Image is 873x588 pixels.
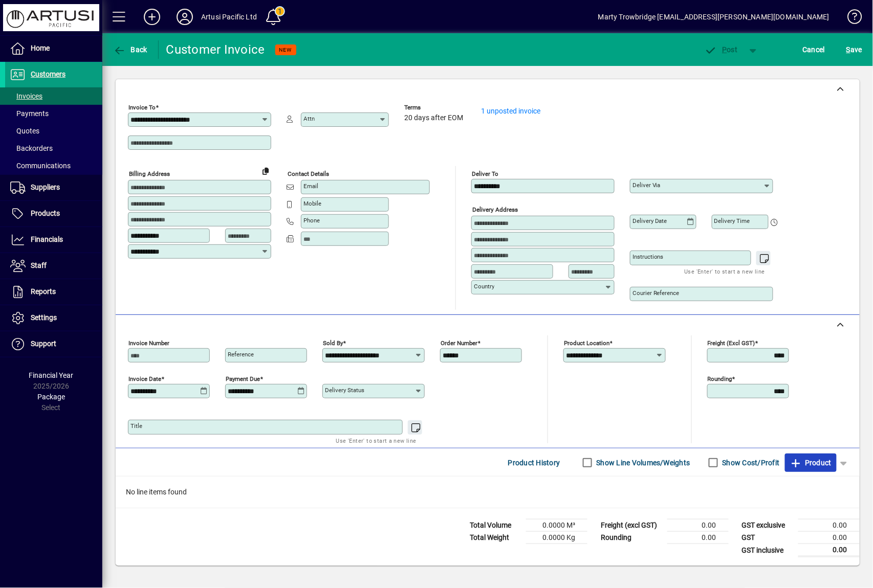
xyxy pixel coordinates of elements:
[737,519,798,532] td: GST exclusive
[846,46,850,54] span: S
[798,519,860,532] td: 0.00
[5,279,102,305] a: Reports
[303,200,321,207] mat-label: Mobile
[564,340,609,347] mat-label: Product location
[10,92,42,100] span: Invoices
[10,144,53,152] span: Backorders
[279,47,292,53] span: NEW
[31,261,47,269] span: Staff
[201,9,257,25] div: Artusi Pacific Ltd
[840,2,860,35] a: Knowledge Base
[685,265,765,277] mat-hint: Use 'Enter' to start a new line
[5,36,102,61] a: Home
[168,8,201,26] button: Profile
[790,455,832,471] span: Product
[128,340,169,347] mat-label: Invoice number
[441,340,477,347] mat-label: Order number
[632,182,661,189] mat-label: Deliver via
[508,455,560,471] span: Product History
[474,283,494,290] mat-label: Country
[844,40,865,59] button: Save
[5,105,102,122] a: Payments
[31,340,56,348] span: Support
[700,40,743,59] button: Post
[5,87,102,105] a: Invoices
[803,41,825,58] span: Cancel
[128,375,161,382] mat-label: Invoice date
[303,217,320,224] mat-label: Phone
[596,519,667,532] td: Freight (excl GST)
[705,46,738,54] span: ost
[737,544,798,557] td: GST inclusive
[10,162,71,170] span: Communications
[116,477,860,508] div: No line items found
[5,157,102,174] a: Communications
[667,532,729,544] td: 0.00
[166,41,265,58] div: Customer Invoice
[323,340,343,347] mat-label: Sold by
[526,532,587,544] td: 0.0000 Kg
[595,458,690,468] label: Show Line Volumes/Weights
[465,519,526,532] td: Total Volume
[798,532,860,544] td: 0.00
[136,8,168,26] button: Add
[5,253,102,279] a: Staff
[785,454,837,472] button: Product
[31,287,56,296] span: Reports
[5,201,102,227] a: Products
[325,387,364,394] mat-label: Delivery status
[102,40,159,59] app-page-header-button: Back
[846,41,862,58] span: ave
[5,305,102,331] a: Settings
[708,340,755,347] mat-label: Freight (excl GST)
[5,140,102,157] a: Backorders
[336,435,417,446] mat-hint: Use 'Enter' to start a new line
[31,183,60,191] span: Suppliers
[737,532,798,544] td: GST
[632,217,667,224] mat-label: Delivery date
[5,175,102,200] a: Suppliers
[303,183,318,190] mat-label: Email
[504,454,564,472] button: Product History
[5,227,102,253] a: Financials
[798,544,860,557] td: 0.00
[303,115,315,122] mat-label: Attn
[481,107,540,115] a: 1 unposted invoice
[714,217,750,224] mat-label: Delivery time
[667,519,729,532] td: 0.00
[721,458,780,468] label: Show Cost/Profit
[404,104,466,111] span: Terms
[37,393,65,401] span: Package
[5,331,102,357] a: Support
[800,40,828,59] button: Cancel
[31,209,60,217] span: Products
[226,375,260,382] mat-label: Payment due
[257,163,274,179] button: Copy to Delivery address
[10,127,39,135] span: Quotes
[598,9,830,25] div: Marty Trowbridge [EMAIL_ADDRESS][PERSON_NAME][DOMAIN_NAME]
[632,289,680,297] mat-label: Courier Reference
[472,170,498,177] mat-label: Deliver To
[130,422,142,429] mat-label: Title
[526,519,587,532] td: 0.0000 M³
[596,532,667,544] td: Rounding
[5,122,102,140] a: Quotes
[113,46,147,54] span: Back
[404,114,463,122] span: 20 days after EOM
[29,371,74,379] span: Financial Year
[31,70,66,78] span: Customers
[10,109,49,118] span: Payments
[632,253,664,260] mat-label: Instructions
[128,104,156,111] mat-label: Invoice To
[31,235,63,243] span: Financials
[31,44,50,52] span: Home
[465,532,526,544] td: Total Weight
[708,375,732,382] mat-label: Rounding
[31,313,57,322] span: Settings
[228,351,254,358] mat-label: Reference
[723,46,727,54] span: P
[111,40,150,59] button: Back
